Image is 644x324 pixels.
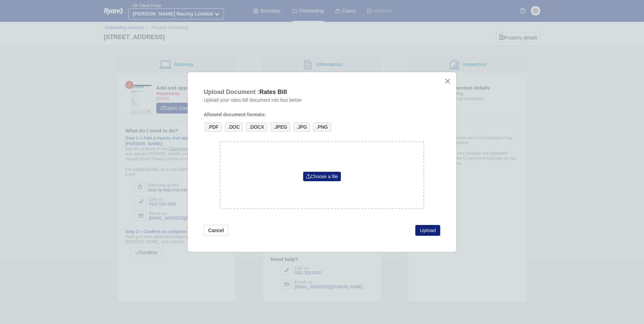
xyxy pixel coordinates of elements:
[205,123,222,132] span: .PDF
[204,89,259,95] span: Upload Document :
[204,97,440,103] div: Upload your rates bill document into box below
[204,225,228,236] button: Cancel
[204,88,432,96] div: Rates Bill
[303,172,341,181] a: Choose a file
[313,123,331,132] span: .PNG
[415,225,440,236] button: Upload
[225,123,243,132] span: .DOC
[444,77,451,85] button: close
[293,123,310,132] span: .JPG
[246,123,267,132] span: .DOCX
[270,123,290,132] span: .JPEG
[204,111,440,118] div: Allowed document formats:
